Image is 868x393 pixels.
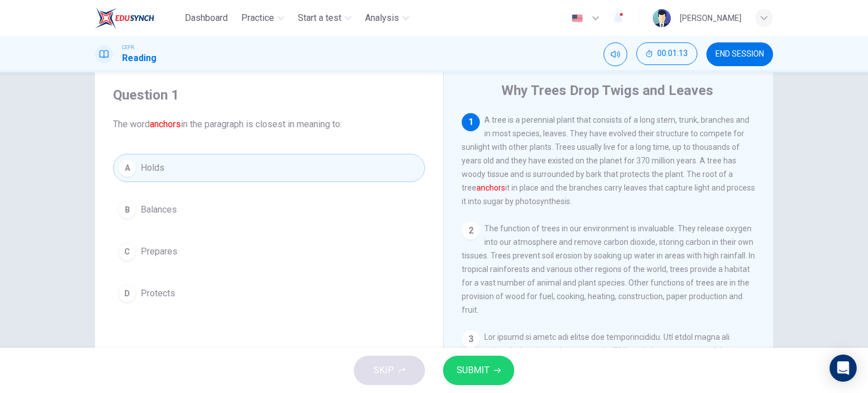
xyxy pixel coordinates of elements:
span: Start a test [298,11,341,25]
div: A [118,159,136,177]
span: Dashboard [185,11,228,25]
button: CPrepares [113,237,425,266]
span: The word in the paragraph is closest in meaning to: [113,118,425,131]
span: Balances [141,203,177,217]
span: A tree is a perennial plant that consists of a long stem, trunk, branches and in most species, le... [462,115,755,206]
span: Analysis [365,11,399,25]
div: D [118,284,136,303]
img: Profile picture [653,9,671,27]
button: Practice [237,8,289,28]
button: Analysis [361,8,414,28]
span: Practice [241,11,274,25]
span: CEFR [122,44,134,51]
img: en [570,14,584,23]
h4: Why Trees Drop Twigs and Leaves [501,81,713,100]
button: BBalances [113,196,425,224]
span: END SESSION [715,50,764,59]
span: Holds [141,161,164,175]
span: SUBMIT [457,362,489,378]
div: 3 [462,330,480,348]
div: 1 [462,113,480,131]
img: EduSynch logo [95,7,154,29]
button: Start a test [293,8,356,28]
button: AHolds [113,154,425,182]
div: C [118,243,136,261]
div: 2 [462,222,480,240]
span: Protects [141,287,175,300]
div: Hide [636,42,697,66]
div: Mute [604,42,627,66]
button: Dashboard [180,8,232,28]
div: [PERSON_NAME] [680,11,741,25]
span: Prepares [141,245,177,258]
font: anchors [150,119,181,129]
button: DProtects [113,279,425,308]
span: 00:01:13 [657,49,688,58]
a: EduSynch logo [95,7,180,29]
h4: Question 1 [113,86,425,104]
button: 00:01:13 [636,42,697,65]
button: SUBMIT [443,356,514,385]
button: END SESSION [706,42,773,66]
span: The function of trees in our environment is invaluable. They release oxygen into our atmosphere a... [462,224,755,314]
div: Open Intercom Messenger [830,355,857,382]
h1: Reading [122,51,157,65]
font: anchors [476,183,505,192]
div: B [118,201,136,219]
